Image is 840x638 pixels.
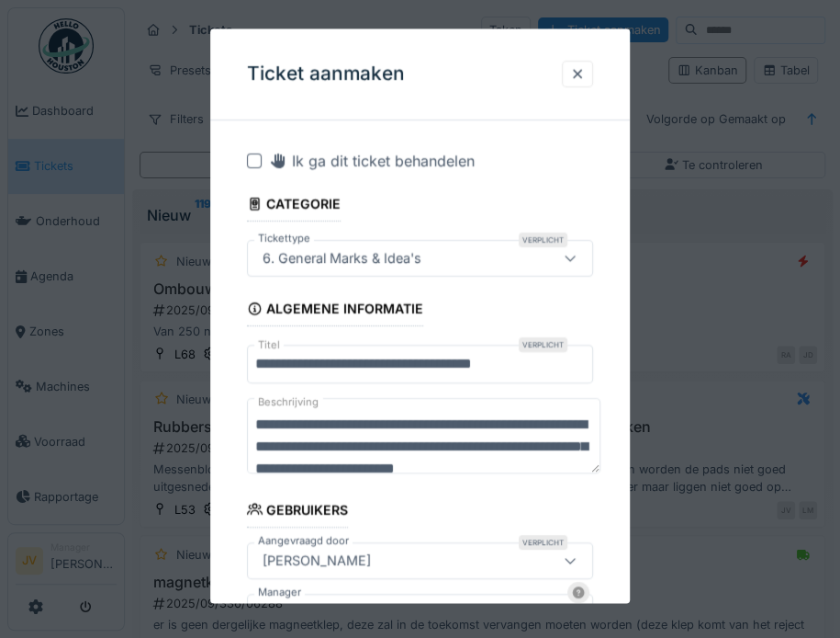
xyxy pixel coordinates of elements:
[519,337,567,352] div: Verplicht
[254,533,353,549] label: Aangevraagd door
[247,63,405,85] h3: Ticket aanmaken
[269,150,475,172] div: Ik ga dit ticket behandelen
[254,337,284,353] label: Titel
[247,295,424,326] div: Algemene informatie
[519,233,567,247] div: Verplicht
[519,535,567,550] div: Verplicht
[254,231,314,246] label: Tickettype
[255,248,429,268] div: 6. General Marks & Idea's
[254,391,322,414] label: Beschrijving
[247,496,349,528] div: Gebruikers
[254,585,305,600] label: Manager
[247,190,342,222] div: Categorie
[255,551,378,571] div: [PERSON_NAME]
